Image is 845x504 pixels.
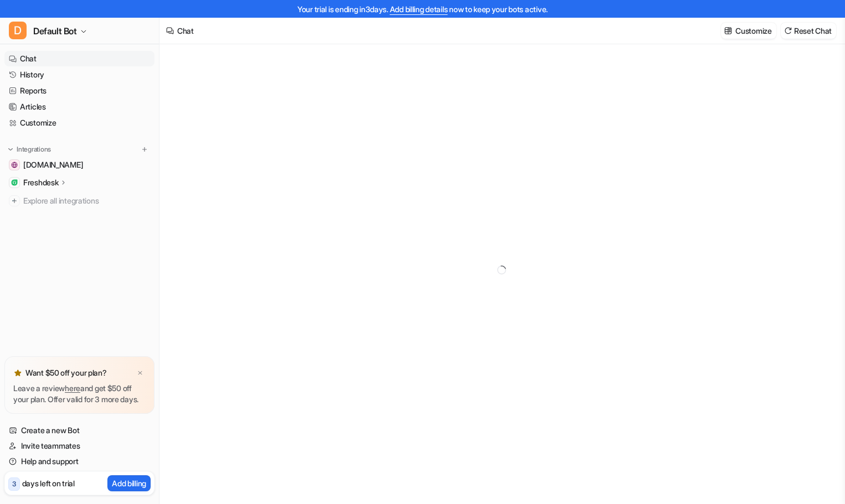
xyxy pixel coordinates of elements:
[724,27,732,35] img: customize
[23,192,150,210] span: Explore all integrations
[33,23,77,39] span: Default Bot
[721,23,776,39] button: Customize
[11,162,18,168] img: support.dartfish.tv
[137,370,143,377] img: x
[17,145,51,154] p: Integrations
[22,477,75,489] p: days left on trial
[784,27,792,35] img: reset
[4,115,154,131] a: Customize
[4,193,154,209] a: Explore all integrations
[735,25,771,37] p: Customize
[9,22,27,39] span: D
[4,144,54,155] button: Integrations
[107,475,151,491] button: Add billing
[4,454,154,469] a: Help and support
[4,157,154,173] a: support.dartfish.tv[DOMAIN_NAME]
[65,383,80,393] a: here
[23,177,58,188] p: Freshdesk
[4,83,154,98] a: Reports
[141,146,148,153] img: menu_add.svg
[4,438,154,454] a: Invite teammates
[4,423,154,438] a: Create a new Bot
[390,4,448,14] a: Add billing details
[112,477,146,489] p: Add billing
[23,159,83,170] span: [DOMAIN_NAME]
[9,195,20,206] img: explore all integrations
[13,368,22,377] img: star
[13,383,146,405] p: Leave a review and get $50 off your plan. Offer valid for 3 more days.
[11,179,18,186] img: Freshdesk
[4,51,154,66] a: Chat
[177,25,194,37] div: Chat
[12,479,16,489] p: 3
[25,367,107,378] p: Want $50 off your plan?
[4,67,154,82] a: History
[781,23,836,39] button: Reset Chat
[7,146,14,153] img: expand menu
[4,99,154,115] a: Articles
